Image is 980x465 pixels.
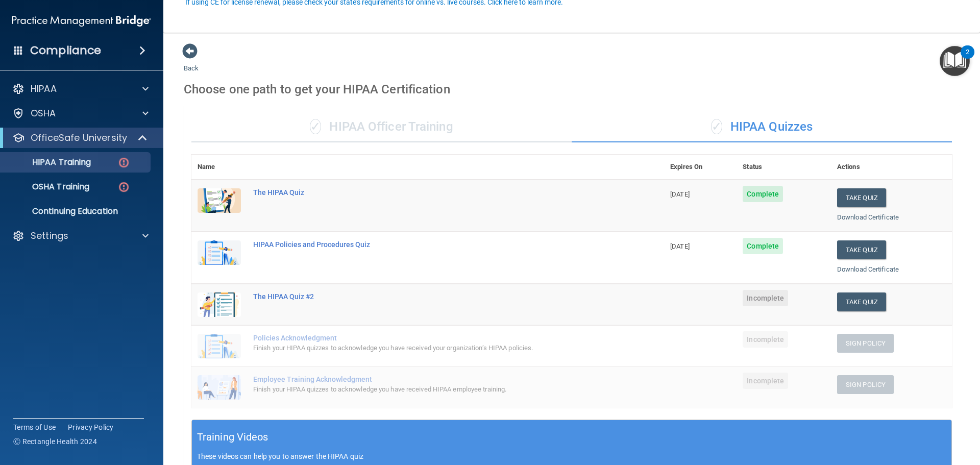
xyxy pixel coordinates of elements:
[13,422,56,432] a: Terms of Use
[837,334,894,353] button: Sign Policy
[310,119,321,134] span: ✓
[253,383,613,396] div: Finish your HIPAA quizzes to acknowledge you have received HIPAA employee training.
[837,375,894,394] button: Sign Policy
[743,186,783,202] span: Complete
[253,292,613,301] div: The HIPAA Quiz #2
[253,240,613,249] div: HIPAA Policies and Procedures Quiz
[743,238,783,254] span: Complete
[572,112,952,142] div: HIPAA Quizzes
[711,119,722,134] span: ✓
[191,155,247,180] th: Name
[837,265,899,273] a: Download Certificate
[837,292,886,311] button: Take Quiz
[12,107,149,119] a: OSHA
[743,331,788,348] span: Incomplete
[940,46,970,76] button: Open Resource Center, 2 new notifications
[12,83,149,95] a: HIPAA
[184,52,199,72] a: Back
[670,242,690,250] span: [DATE]
[831,155,952,180] th: Actions
[184,75,960,104] div: Choose one path to get your HIPAA Certification
[253,188,613,197] div: The HIPAA Quiz
[31,107,56,119] p: OSHA
[664,155,737,180] th: Expires On
[837,240,886,259] button: Take Quiz
[12,230,149,242] a: Settings
[737,155,831,180] th: Status
[966,52,969,65] div: 2
[253,375,613,383] div: Employee Training Acknowledgment
[743,373,788,389] span: Incomplete
[7,157,91,167] p: HIPAA Training
[7,182,89,192] p: OSHA Training
[12,132,148,144] a: OfficeSafe University
[929,395,968,433] iframe: Drift Widget Chat Controller
[7,206,146,216] p: Continuing Education
[743,290,788,306] span: Incomplete
[197,428,268,446] h5: Training Videos
[30,43,101,58] h4: Compliance
[253,334,613,342] div: Policies Acknowledgment
[31,83,57,95] p: HIPAA
[670,190,690,198] span: [DATE]
[13,436,97,447] span: Ⓒ Rectangle Health 2024
[191,112,572,142] div: HIPAA Officer Training
[12,11,151,31] img: PMB logo
[31,230,68,242] p: Settings
[197,452,946,460] p: These videos can help you to answer the HIPAA quiz
[68,422,114,432] a: Privacy Policy
[837,213,899,221] a: Download Certificate
[253,342,613,354] div: Finish your HIPAA quizzes to acknowledge you have received your organization’s HIPAA policies.
[837,188,886,207] button: Take Quiz
[117,156,130,169] img: danger-circle.6113f641.png
[117,181,130,193] img: danger-circle.6113f641.png
[31,132,127,144] p: OfficeSafe University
